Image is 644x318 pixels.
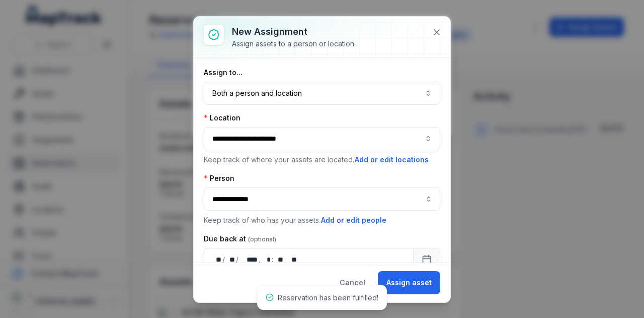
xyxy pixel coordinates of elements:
div: am/pm, [286,255,298,265]
div: , [259,255,262,265]
div: year, [239,255,259,265]
div: / [222,255,226,265]
button: Both a person and location [204,82,440,105]
label: Person [204,173,234,183]
input: assignment-add:person-label [204,187,440,211]
p: Keep track of who has your assets. [204,215,440,226]
div: Assign assets to a person or location. [232,39,356,49]
label: Due back at [204,234,276,244]
div: / [236,255,239,265]
button: Cancel [331,271,374,294]
div: hour, [262,255,272,265]
h3: New assignment [232,25,356,39]
div: : [272,255,274,265]
div: month, [226,255,236,265]
label: Location [204,113,240,123]
button: Add or edit locations [354,154,429,165]
p: Keep track of where your assets are located. [204,154,440,165]
div: minute, [274,255,284,265]
button: Calendar [413,248,440,271]
label: Assign to... [204,68,243,78]
button: Assign asset [378,271,440,294]
div: day, [212,255,222,265]
button: Add or edit people [320,215,387,226]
